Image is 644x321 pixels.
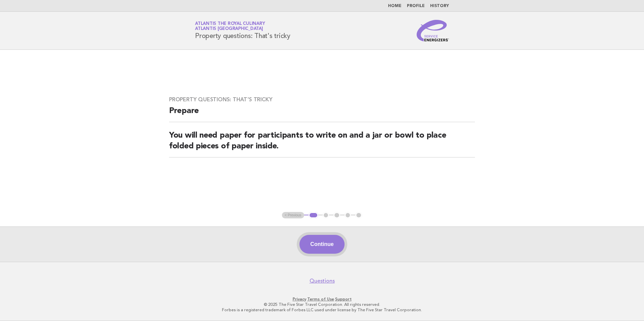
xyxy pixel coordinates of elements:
[299,235,344,254] button: Continue
[430,4,449,8] a: History
[388,4,401,8] a: Home
[116,302,528,307] p: © 2025 The Five Star Travel Corporation. All rights reserved.
[407,4,425,8] a: Profile
[169,106,475,122] h2: Prepare
[195,22,290,39] h1: Property questions: That's tricky
[195,27,263,31] span: Atlantis [GEOGRAPHIC_DATA]
[293,297,306,301] a: Privacy
[195,22,265,31] a: Atlantis the Royal CulinaryAtlantis [GEOGRAPHIC_DATA]
[307,297,334,301] a: Terms of Use
[169,130,475,157] h2: You will need paper for participants to write on and a jar or bowl to place folded pieces of pape...
[116,307,528,313] p: Forbes is a registered trademark of Forbes LLC used under license by The Five Star Travel Corpora...
[309,212,318,219] button: 1
[310,278,335,284] a: Questions
[335,297,352,301] a: Support
[169,96,475,103] h3: Property questions: That's tricky
[116,296,528,302] p: · ·
[417,20,449,41] img: Service Energizers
